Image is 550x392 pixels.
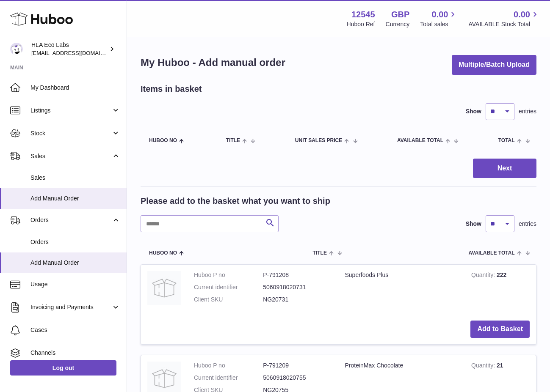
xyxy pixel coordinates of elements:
dd: 5060918020731 [263,283,332,291]
span: entries [519,220,536,228]
span: Sales [30,152,111,160]
span: Channels [30,349,120,357]
td: Superfoods Plus [339,265,465,314]
dd: P-791209 [263,362,332,370]
h1: My Huboo - Add manual order [141,56,285,69]
strong: GBP [391,9,409,20]
button: Next [473,159,536,178]
span: AVAILABLE Stock Total [468,20,540,28]
dt: Current identifier [194,374,263,382]
strong: Quantity [471,271,497,280]
a: 0.00 Total sales [420,9,458,28]
img: clinton@newgendirect.com [10,43,23,55]
span: Listings [30,107,111,115]
span: Orders [30,238,120,246]
span: My Dashboard [30,84,120,92]
span: Sales [30,174,120,182]
label: Show [466,107,481,115]
span: Huboo no [149,138,177,143]
span: Title [313,250,327,256]
strong: Quantity [471,362,497,371]
dt: Huboo P no [194,362,263,370]
label: Show [466,220,481,228]
span: Add Manual Order [30,195,120,203]
span: Add Manual Order [30,259,120,267]
span: Title [226,138,240,143]
span: AVAILABLE Total [397,138,443,143]
h2: Please add to the basket what you want to ship [141,195,330,207]
dd: NG20731 [263,296,332,304]
div: Huboo Ref [347,20,375,28]
span: AVAILABLE Total [469,250,515,256]
a: 0.00 AVAILABLE Stock Total [468,9,540,28]
dt: Huboo P no [194,271,263,279]
span: entries [519,107,536,115]
img: Superfoods Plus [147,271,181,305]
span: Huboo no [149,250,177,256]
a: Log out [10,360,116,376]
span: Invoicing and Payments [30,303,111,311]
span: Total [498,138,515,143]
h2: Items in basket [141,83,202,95]
dt: Current identifier [194,283,263,291]
strong: 12545 [351,9,375,20]
span: 0.00 [432,9,448,20]
span: Orders [30,216,111,224]
span: 0.00 [514,9,530,20]
td: 222 [465,265,536,314]
dd: 5060918020755 [263,374,332,382]
span: Cases [30,326,120,334]
div: Currency [386,20,410,28]
span: Unit Sales Price [295,138,342,143]
button: Add to Basket [470,321,530,338]
div: HLA Eco Labs [31,41,108,57]
dt: Client SKU [194,296,263,304]
span: Usage [30,280,120,288]
span: Stock [30,129,111,137]
span: [EMAIL_ADDRESS][DOMAIN_NAME] [31,49,124,56]
button: Multiple/Batch Upload [452,55,536,75]
dd: P-791208 [263,271,332,279]
span: Total sales [420,20,458,28]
